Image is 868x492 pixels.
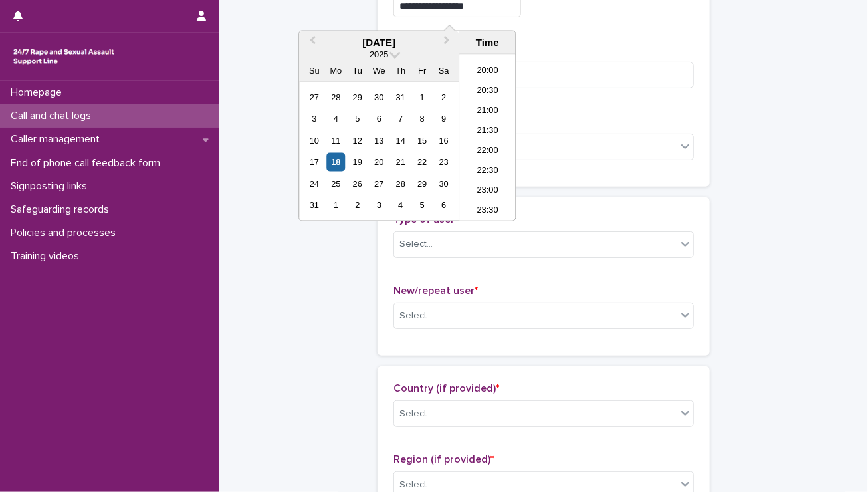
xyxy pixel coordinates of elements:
div: Fr [413,62,431,80]
div: Choose Monday, August 11th, 2025 [327,132,345,150]
div: Choose Thursday, August 14th, 2025 [391,132,409,150]
div: Choose Monday, August 18th, 2025 [327,153,345,171]
div: Choose Sunday, August 24th, 2025 [305,175,323,193]
li: 21:30 [459,122,516,142]
div: Choose Tuesday, August 5th, 2025 [348,110,366,128]
div: Choose Sunday, August 10th, 2025 [305,132,323,150]
div: Choose Tuesday, July 29th, 2025 [348,88,366,106]
div: Su [305,62,323,80]
span: Region (if provided) [393,454,494,465]
div: Select... [399,407,433,421]
p: Caller management [5,133,110,146]
p: Policies and processes [5,227,126,239]
span: Type of user [393,214,458,225]
button: Next Month [437,33,459,54]
div: Choose Saturday, September 6th, 2025 [435,196,453,214]
div: Choose Wednesday, August 13th, 2025 [370,132,388,150]
div: Choose Saturday, August 16th, 2025 [435,132,453,150]
div: Select... [399,309,433,323]
div: Select... [399,478,433,492]
div: Tu [348,62,366,80]
div: Choose Friday, September 5th, 2025 [413,196,431,214]
p: Call and chat logs [5,110,102,122]
img: rhQMoQhaT3yELyF149Cw [11,43,117,70]
div: Choose Wednesday, August 20th, 2025 [370,153,388,171]
div: Choose Sunday, August 17th, 2025 [305,153,323,171]
span: New/repeat user [393,285,478,296]
div: Choose Saturday, August 30th, 2025 [435,175,453,193]
div: Th [391,62,409,80]
div: Choose Thursday, September 4th, 2025 [391,196,409,214]
div: Choose Thursday, August 28th, 2025 [391,175,409,193]
div: Choose Wednesday, July 30th, 2025 [370,88,388,106]
div: Choose Sunday, August 31st, 2025 [305,196,323,214]
div: Choose Tuesday, August 19th, 2025 [348,153,366,171]
div: Choose Monday, July 28th, 2025 [327,88,345,106]
li: 23:00 [459,182,516,201]
div: Choose Friday, August 1st, 2025 [413,88,431,106]
span: 2025 [370,49,388,59]
div: Choose Monday, September 1st, 2025 [327,196,345,214]
div: Choose Monday, August 4th, 2025 [327,110,345,128]
button: Previous Month [300,33,322,54]
div: Choose Friday, August 8th, 2025 [413,110,431,128]
div: Choose Sunday, July 27th, 2025 [305,88,323,106]
p: Training videos [5,250,90,263]
li: 22:30 [459,162,516,182]
span: Country (if provided) [393,383,499,394]
li: 23:30 [459,201,516,221]
div: Choose Saturday, August 9th, 2025 [435,110,453,128]
div: Choose Thursday, August 21st, 2025 [391,153,409,171]
div: We [370,62,388,80]
div: Choose Monday, August 25th, 2025 [327,175,345,193]
div: [DATE] [299,37,459,49]
div: Choose Tuesday, August 12th, 2025 [348,132,366,150]
div: Choose Wednesday, August 6th, 2025 [370,110,388,128]
div: Choose Wednesday, September 3rd, 2025 [370,196,388,214]
div: Choose Sunday, August 3rd, 2025 [305,110,323,128]
div: Choose Friday, August 29th, 2025 [413,175,431,193]
div: Choose Saturday, August 2nd, 2025 [435,88,453,106]
li: 20:30 [459,82,516,102]
div: Choose Saturday, August 23rd, 2025 [435,153,453,171]
div: Choose Tuesday, August 26th, 2025 [348,175,366,193]
p: Signposting links [5,180,98,193]
div: month 2025-08 [304,86,455,216]
div: Choose Thursday, July 31st, 2025 [391,88,409,106]
p: Homepage [5,86,72,99]
div: Choose Friday, August 15th, 2025 [413,132,431,150]
div: Choose Thursday, August 7th, 2025 [391,110,409,128]
div: Choose Tuesday, September 2nd, 2025 [348,196,366,214]
p: End of phone call feedback form [5,157,171,170]
div: Choose Wednesday, August 27th, 2025 [370,175,388,193]
p: Safeguarding records [5,203,120,216]
li: 22:00 [459,142,516,162]
div: Choose Friday, August 22nd, 2025 [413,153,431,171]
div: Mo [327,62,345,80]
li: 20:00 [459,62,516,82]
li: 21:00 [459,102,516,122]
div: Time [463,37,512,49]
div: Select... [399,237,433,251]
div: Sa [435,62,453,80]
